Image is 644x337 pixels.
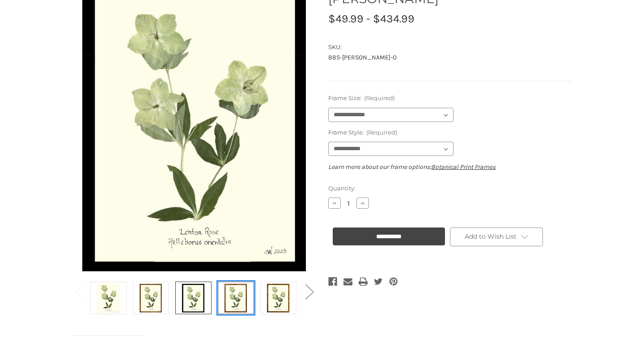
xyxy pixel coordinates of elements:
[366,129,397,136] small: (Required)
[359,275,368,288] a: Print
[70,278,88,305] button: Go to slide 2 of 2
[97,283,119,313] img: Unframed
[328,94,572,103] label: Frame Size:
[328,53,572,62] dd: BBS-[PERSON_NAME]-O
[328,162,572,172] p: Learn more about our frame options:
[328,128,572,137] label: Frame Style:
[305,305,313,306] span: Go to slide 2 of 2
[364,94,395,101] small: (Required)
[300,278,318,305] button: Go to slide 2 of 2
[465,232,517,240] span: Add to Wish List
[328,184,572,193] label: Quantity:
[267,283,289,313] img: Gold Bamboo Frame
[182,283,204,313] img: Black Frame
[225,283,247,313] img: Burlewood Frame
[75,305,83,306] span: Go to slide 2 of 2
[328,43,569,52] dt: SKU:
[450,227,543,246] a: Add to Wish List
[431,163,496,171] a: Botanical Print Frames
[140,283,162,313] img: Antique Gold Frame
[328,12,415,25] span: $49.99 - $434.99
